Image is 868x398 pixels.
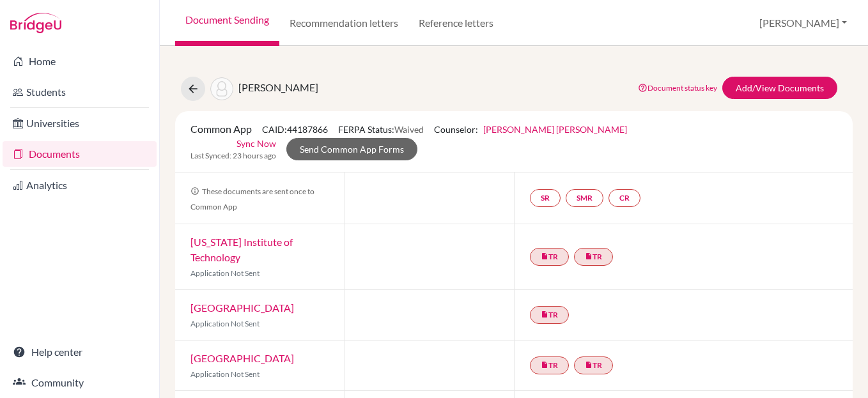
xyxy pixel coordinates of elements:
a: insert_drive_fileTR [574,356,613,374]
a: Documents [3,141,157,167]
a: [PERSON_NAME] [PERSON_NAME] [483,124,627,135]
a: Document status key [638,83,717,93]
a: Home [3,49,157,74]
span: Application Not Sent [190,319,260,328]
a: Community [3,370,157,395]
span: CAID: 44187866 [262,124,328,135]
a: CR [608,189,640,207]
i: insert_drive_file [541,361,548,369]
a: insert_drive_fileTR [530,356,569,374]
a: [GEOGRAPHIC_DATA] [190,352,294,364]
button: [PERSON_NAME] [754,11,853,35]
a: [US_STATE] Institute of Technology [190,236,293,263]
a: insert_drive_fileTR [530,306,569,324]
span: Waived [394,124,424,135]
a: SMR [566,189,603,207]
i: insert_drive_file [541,252,548,260]
i: insert_drive_file [541,310,548,318]
img: Bridge-U [10,13,61,33]
i: insert_drive_file [585,252,593,260]
a: Help center [3,339,157,365]
span: These documents are sent once to Common App [190,187,314,211]
span: Application Not Sent [190,369,260,379]
a: Add/View Documents [722,77,837,99]
span: Last Synced: 23 hours ago [190,150,276,162]
span: [PERSON_NAME] [238,81,318,93]
a: SR [530,189,561,207]
a: Analytics [3,172,157,198]
a: insert_drive_fileTR [574,248,613,266]
span: Application Not Sent [190,268,260,278]
span: Common App [190,123,252,135]
a: Students [3,79,157,105]
a: insert_drive_fileTR [530,248,569,266]
i: insert_drive_file [585,361,593,369]
a: Sync Now [236,137,276,150]
a: Universities [3,111,157,136]
a: Send Common App Forms [286,138,417,160]
span: Counselor: [434,124,627,135]
span: FERPA Status: [338,124,424,135]
a: [GEOGRAPHIC_DATA] [190,302,294,314]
